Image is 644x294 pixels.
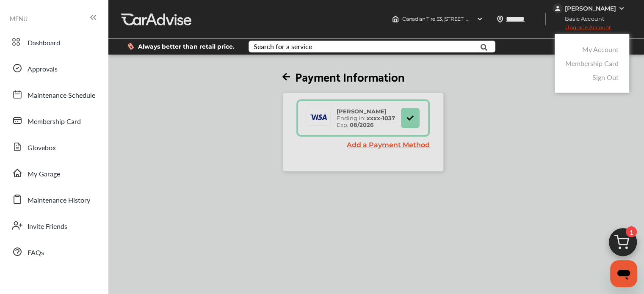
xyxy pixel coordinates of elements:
[254,43,312,50] div: Search for a service
[28,221,67,232] span: Invite Friends
[138,44,235,49] span: Always better than retail price.
[610,260,637,287] iframe: Button to launch messaging window
[8,57,100,79] a: Approvals
[8,110,100,132] a: Membership Card
[8,136,100,158] a: Glovebox
[127,43,134,50] img: dollor_label_vector.a70140d1.svg
[8,162,100,184] a: My Garage
[28,195,90,206] span: Maintenance History
[10,15,28,22] span: MENU
[28,64,58,75] span: Approvals
[582,44,619,54] a: My Account
[28,90,95,101] span: Maintenance Schedule
[28,169,60,180] span: My Garage
[8,31,100,53] a: Dashboard
[603,224,643,265] img: cart_icon.3d0951e8.svg
[8,214,100,236] a: Invite Friends
[8,241,100,263] a: FAQs
[592,72,619,82] a: Sign Out
[565,58,619,68] a: Membership Card
[28,38,60,49] span: Dashboard
[8,83,100,105] a: Maintenance Schedule
[28,143,56,154] span: Glovebox
[28,116,81,127] span: Membership Card
[626,226,637,237] span: 1
[8,188,100,210] a: Maintenance History
[28,247,44,258] span: FAQs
